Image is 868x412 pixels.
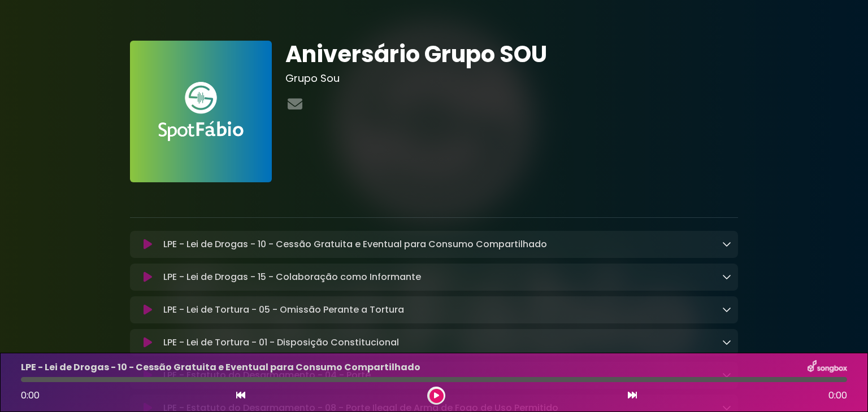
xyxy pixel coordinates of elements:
[828,389,847,402] span: 0:00
[163,270,421,284] p: LPE - Lei de Drogas - 15 - Colaboração como Informante
[163,238,547,251] p: LPE - Lei de Drogas - 10 - Cessão Gratuita e Eventual para Consumo Compartilhado
[130,41,272,182] img: FAnVhLgaRSStWruMDZa6
[163,303,404,317] p: LPE - Lei de Tortura - 05 - Omissão Perante a Tortura
[285,72,738,85] h3: Grupo Sou
[21,389,40,402] span: 0:00
[808,360,847,375] img: songbox-logo-white.png
[163,336,399,349] p: LPE - Lei de Tortura - 01 - Disposição Constitucional
[21,361,420,374] p: LPE - Lei de Drogas - 10 - Cessão Gratuita e Eventual para Consumo Compartilhado
[285,41,738,68] h1: Aniversário Grupo SOU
